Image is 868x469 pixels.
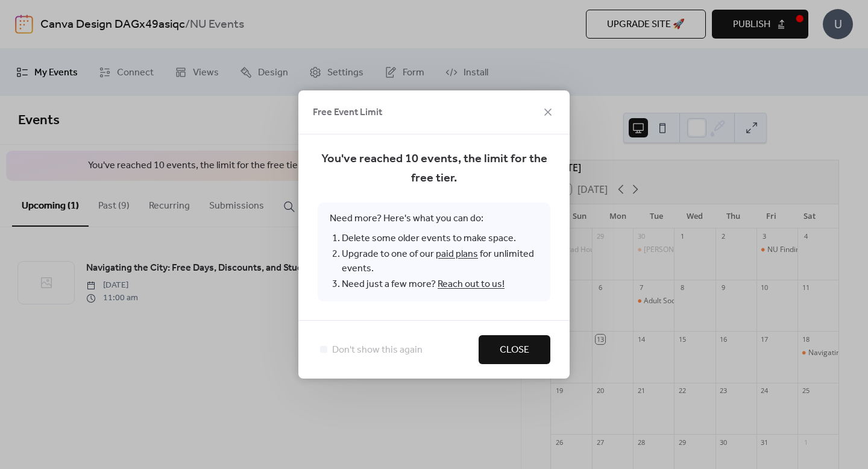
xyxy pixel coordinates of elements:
span: Don't show this again [332,343,423,357]
li: Need just a few more? [342,277,538,292]
li: Delete some older events to make space. [342,231,538,247]
span: Close [500,343,529,357]
span: You've reached 10 events, the limit for the free tier. [318,150,550,188]
a: Reach out to us! [438,275,505,294]
li: Upgrade to one of our for unlimited events. [342,247,538,277]
span: Need more? Here's what you can do: [318,203,550,301]
a: paid plans [436,245,478,263]
button: Close [479,335,550,364]
span: Free Event Limit [313,105,382,120]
